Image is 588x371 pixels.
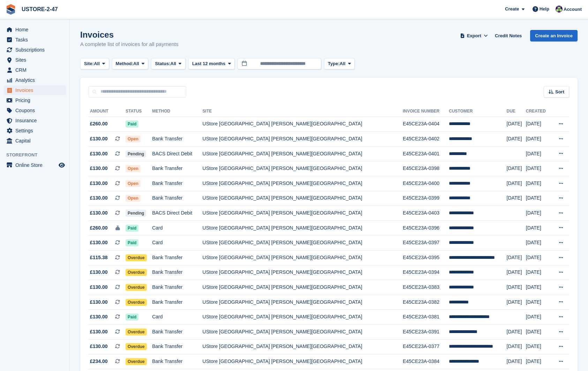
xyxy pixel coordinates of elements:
[3,160,66,170] a: menu
[403,132,449,147] td: E45CE23A-0402
[526,206,551,221] td: [DATE]
[90,343,108,350] span: £130.00
[126,136,141,142] span: Open
[188,58,235,70] button: Last 12 months
[126,165,141,172] span: Open
[90,180,108,187] span: £130.00
[526,106,551,117] th: Created
[328,60,340,67] span: Type:
[126,225,138,232] span: Paid
[203,161,403,176] td: UStore [GEOGRAPHIC_DATA] [PERSON_NAME][GEOGRAPHIC_DATA]
[403,221,449,235] td: E45CE23A-0396
[126,239,138,246] span: Paid
[3,116,66,125] a: menu
[3,65,66,75] a: menu
[15,35,57,45] span: Tasks
[126,358,147,365] span: Overdue
[507,191,526,206] td: [DATE]
[403,117,449,132] td: E45CE23A-0404
[152,310,202,325] td: Card
[507,265,526,280] td: [DATE]
[3,55,66,65] a: menu
[126,314,138,320] span: Paid
[126,150,146,157] span: Pending
[203,265,403,280] td: UStore [GEOGRAPHIC_DATA] [PERSON_NAME][GEOGRAPHIC_DATA]
[526,235,551,250] td: [DATE]
[507,106,526,117] th: Due
[3,106,66,115] a: menu
[556,6,563,13] img: Kelly Donaldson
[403,146,449,161] td: E45CE23A-0401
[526,325,551,340] td: [DATE]
[203,295,403,310] td: UStore [GEOGRAPHIC_DATA] [PERSON_NAME][GEOGRAPHIC_DATA]
[15,106,57,115] span: Coupons
[90,120,108,127] span: £260.00
[126,284,147,291] span: Overdue
[403,339,449,354] td: E45CE23A-0377
[152,132,202,147] td: Bank Transfer
[403,206,449,221] td: E45CE23A-0403
[526,117,551,132] td: [DATE]
[152,250,202,265] td: Bank Transfer
[3,25,66,34] a: menu
[94,60,100,67] span: All
[152,339,202,354] td: Bank Transfer
[15,126,57,136] span: Settings
[403,176,449,191] td: E45CE23A-0400
[467,32,481,39] span: Export
[90,269,108,276] span: £130.00
[126,343,147,350] span: Overdue
[90,239,108,246] span: £130.00
[403,280,449,295] td: E45CE23A-0383
[203,354,403,369] td: UStore [GEOGRAPHIC_DATA] [PERSON_NAME][GEOGRAPHIC_DATA]
[15,45,57,55] span: Subscriptions
[152,280,202,295] td: Bank Transfer
[152,161,202,176] td: Bank Transfer
[15,75,57,85] span: Analytics
[90,165,108,172] span: £130.00
[403,106,449,117] th: Invoice Number
[526,295,551,310] td: [DATE]
[340,60,346,67] span: All
[505,6,519,13] span: Create
[203,280,403,295] td: UStore [GEOGRAPHIC_DATA] [PERSON_NAME][GEOGRAPHIC_DATA]
[90,209,108,217] span: £130.00
[152,354,202,369] td: Bank Transfer
[3,126,66,136] a: menu
[507,250,526,265] td: [DATE]
[526,280,551,295] td: [DATE]
[403,265,449,280] td: E45CE23A-0394
[192,60,225,67] span: Last 12 months
[540,6,549,13] span: Help
[90,313,108,320] span: £130.00
[126,121,138,127] span: Paid
[151,58,185,70] button: Status: All
[84,60,94,67] span: Site:
[449,106,507,117] th: Customer
[6,4,16,15] img: stora-icon-8386f47178a22dfd0bd8f6a31ec36ba5ce8667c1dd55bd0f319d3a0aa187defe.svg
[133,60,139,67] span: All
[3,95,66,105] a: menu
[530,30,578,41] a: Create an Invoice
[80,30,179,39] h1: Invoices
[155,60,170,67] span: Status:
[3,75,66,85] a: menu
[112,58,149,70] button: Method: All
[90,299,108,306] span: £130.00
[171,60,176,67] span: All
[89,106,126,117] th: Amount
[152,191,202,206] td: Bank Transfer
[526,161,551,176] td: [DATE]
[15,25,57,34] span: Home
[3,136,66,146] a: menu
[203,250,403,265] td: UStore [GEOGRAPHIC_DATA] [PERSON_NAME][GEOGRAPHIC_DATA]
[203,339,403,354] td: UStore [GEOGRAPHIC_DATA] [PERSON_NAME][GEOGRAPHIC_DATA]
[203,176,403,191] td: UStore [GEOGRAPHIC_DATA] [PERSON_NAME][GEOGRAPHIC_DATA]
[403,310,449,325] td: E45CE23A-0381
[126,195,141,202] span: Open
[203,132,403,147] td: UStore [GEOGRAPHIC_DATA] [PERSON_NAME][GEOGRAPHIC_DATA]
[403,295,449,310] td: E45CE23A-0382
[507,295,526,310] td: [DATE]
[507,280,526,295] td: [DATE]
[152,325,202,340] td: Bank Transfer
